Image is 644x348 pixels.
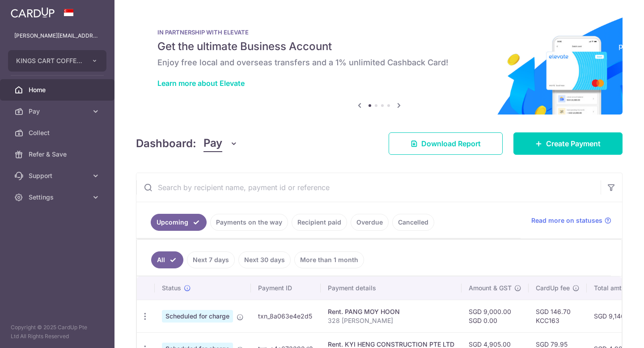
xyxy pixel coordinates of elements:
th: Payment details [321,276,462,300]
span: Create Payment [546,138,601,149]
a: Cancelled [392,214,434,231]
span: Scheduled for charge [162,310,233,323]
iframe: 打开一个小组件，您可以在其中找到更多信息 [589,321,635,344]
span: Home [29,85,88,94]
span: Support [29,171,88,180]
td: SGD 146.70 KCC163 [529,300,587,332]
a: Next 30 days [238,251,291,268]
img: CardUp [11,7,55,18]
input: Search by recipient name, payment id or reference [136,173,601,202]
span: Status [162,284,181,293]
div: Rent. PANG MOY HOON [328,307,454,316]
button: KINGS CART COFFEE PTE. LTD. [8,50,106,72]
a: Payments on the way [210,214,288,231]
p: IN PARTNERSHIP WITH ELEVATE [157,29,601,36]
span: CardUp fee [536,284,570,293]
td: SGD 9,146.70 [587,300,643,332]
span: Download Report [421,138,481,149]
span: Collect [29,128,88,137]
a: More than 1 month [294,251,364,268]
a: Upcoming [151,214,207,231]
td: SGD 9,000.00 SGD 0.00 [462,300,529,332]
a: All [151,251,183,268]
h6: Enjoy free local and overseas transfers and a 1% unlimited Cashback Card! [157,57,601,68]
span: Refer & Save [29,150,88,159]
h5: Get the ultimate Business Account [157,39,601,54]
th: Payment ID [251,276,321,300]
p: [PERSON_NAME][EMAIL_ADDRESS][DOMAIN_NAME] [14,31,100,40]
span: Pay [29,107,88,116]
span: Amount & GST [469,284,512,293]
td: txn_8a063e4e2d5 [251,300,321,332]
span: KINGS CART COFFEE PTE. LTD. [16,56,82,65]
h4: Dashboard: [136,136,196,152]
span: Read more on statuses [531,216,602,225]
p: 328 [PERSON_NAME] [328,316,454,325]
img: Renovation banner [136,14,623,115]
button: Pay [203,135,238,152]
span: Pay [203,135,222,152]
a: Learn more about Elevate [157,79,245,88]
a: Next 7 days [187,251,235,268]
a: Recipient paid [292,214,347,231]
a: Download Report [389,132,503,155]
span: Total amt. [594,284,623,293]
a: Create Payment [513,132,623,155]
a: Read more on statuses [531,216,611,225]
a: Overdue [351,214,389,231]
span: Settings [29,193,88,202]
